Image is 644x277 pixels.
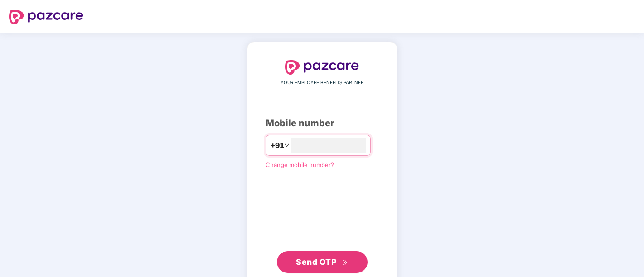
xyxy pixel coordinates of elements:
span: double-right [342,260,348,266]
button: Send OTPdouble-right [277,251,368,273]
span: Send OTP [296,257,336,267]
span: YOUR EMPLOYEE BENEFITS PARTNER [281,79,363,86]
span: down [284,143,290,148]
span: +91 [271,140,284,151]
div: Mobile number [266,116,379,130]
img: logo [9,10,83,24]
a: Change mobile number? [266,161,334,168]
img: logo [285,60,359,75]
